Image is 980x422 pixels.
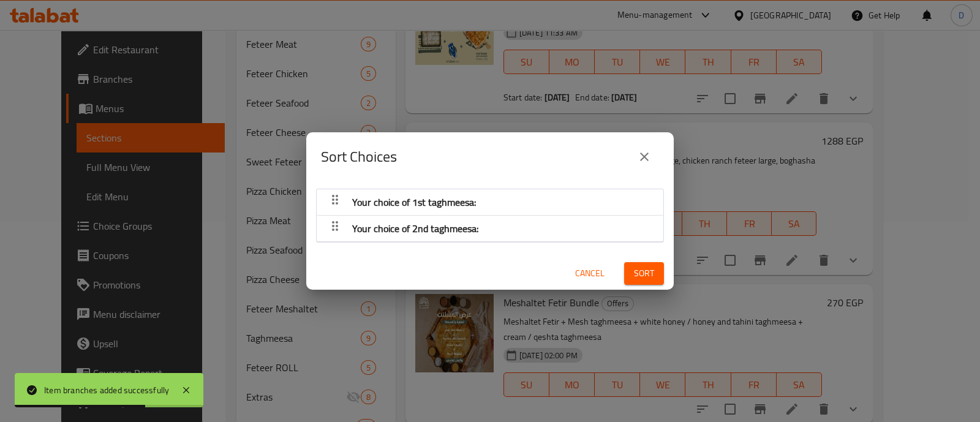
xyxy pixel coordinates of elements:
button: Your choice of 1st taghmeesa: [324,192,656,213]
div: Your choice of 2nd taghmeesa: [317,216,663,242]
div: Item branches added successfully [44,383,169,397]
h2: Sort Choices [321,147,397,167]
button: Your choice of 2nd taghmeesa: [324,218,656,239]
div: Your choice of 1st taghmeesa: [317,189,663,216]
button: close [630,142,659,171]
button: Cancel [570,262,609,285]
span: Your choice of 1st taghmeesa: [352,193,476,211]
span: Sort [634,266,654,281]
span: Your choice of 2nd taghmeesa: [352,219,478,238]
button: Sort [624,262,664,285]
span: Cancel [575,266,605,281]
